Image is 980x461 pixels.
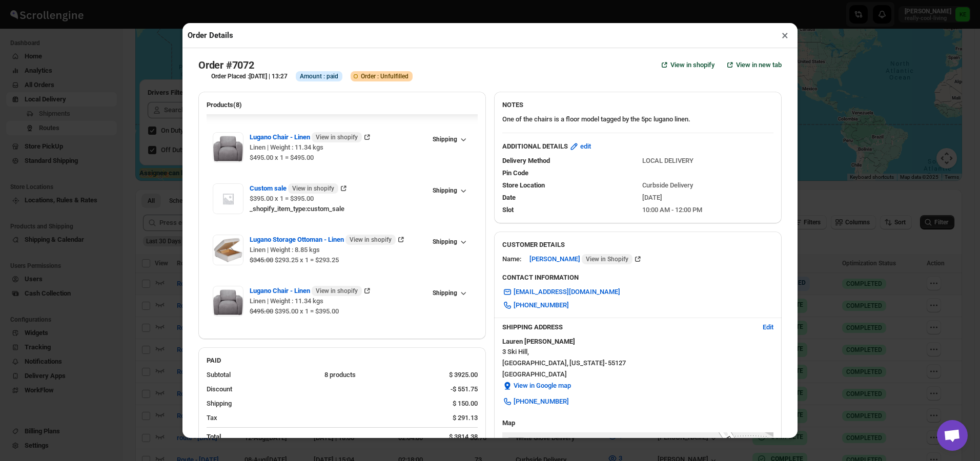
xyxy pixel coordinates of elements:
span: Custom sale [250,183,338,194]
img: Item [213,286,243,317]
div: Tax [207,413,444,423]
strike: $495.00 [250,307,273,315]
div: -$ 551.75 [451,384,478,394]
span: Pin Code [502,169,528,177]
img: Item [213,235,243,265]
button: × [778,28,792,43]
h3: CONTACT INFORMATION [502,273,773,283]
span: [PHONE_NUMBER] [514,300,569,310]
button: Shipping [426,235,472,249]
span: Lugano Storage Ottoman - Linen [250,235,396,245]
span: Lugano Chair - Linen [250,132,362,142]
b: ADDITIONAL DETAILS [502,141,568,152]
div: $ 3925.00 [449,370,478,380]
span: View in shopify [316,133,358,141]
span: [GEOGRAPHIC_DATA] [502,369,773,380]
span: Lugano Chair - Linen [250,286,362,296]
h3: Order Placed : [211,72,288,80]
button: Edit [757,319,780,336]
div: $ 3814.38 [449,432,478,442]
span: 55127 [608,358,626,368]
a: [PHONE_NUMBER] [496,297,575,313]
h3: CUSTOMER DETAILS [502,240,773,250]
span: Curbside Delivery [642,181,693,189]
img: Item [213,183,243,214]
span: $395.00 x 1 = $395.00 [273,307,339,315]
span: Shipping [433,186,457,195]
h2: Products(8) [207,100,478,110]
b: Lauren [PERSON_NAME] [502,338,575,345]
span: Shipping [433,238,457,246]
div: Subtotal [207,370,316,380]
span: $495.00 x 1 = $495.00 [250,154,314,161]
span: Shipping [433,289,457,297]
span: Shipping [433,135,457,143]
a: View in shopify [653,57,721,73]
span: View in Shopify [586,255,628,263]
span: [GEOGRAPHIC_DATA] , [502,358,568,368]
span: View in shopify [350,236,392,244]
span: edit [580,141,591,152]
span: View in Google map [514,381,571,391]
button: edit [563,138,597,155]
a: Lugano Chair - Linen View in shopify [250,287,372,295]
a: [EMAIL_ADDRESS][DOMAIN_NAME] [496,284,626,300]
h3: Map [502,418,773,428]
img: Item [213,132,243,163]
span: [US_STATE] - [569,358,607,368]
span: Delivery Method [502,157,550,164]
div: Shipping [207,399,444,409]
a: [PHONE_NUMBER] [496,393,575,410]
span: [PERSON_NAME] [529,254,632,264]
div: $ 291.13 [453,413,478,423]
a: Custom sale View in shopify [250,184,349,192]
span: View in shopify [292,184,334,193]
span: Slot [502,206,514,214]
span: View in new tab [736,60,782,70]
a: Lugano Chair - Linen View in shopify [250,133,372,141]
h2: PAID [207,355,478,366]
span: Store Location [502,181,545,189]
span: Amount : paid [300,72,338,80]
p: One of the chairs is a floor model tagged by the 5pc lugano linen. [502,114,773,124]
div: $ 150.00 [453,399,478,409]
span: [EMAIL_ADDRESS][DOMAIN_NAME] [514,287,620,297]
b: NOTES [502,101,523,109]
span: $293.25 x 1 = $293.25 [273,256,339,264]
button: Shipping [426,183,472,198]
span: $395.00 x 1 = $395.00 [250,195,314,202]
span: | Weight : 11.34 kgs [266,143,323,151]
span: [PHONE_NUMBER] [514,396,569,407]
span: 10:00 AM - 12:00 PM [642,206,702,214]
div: Name: [502,254,521,264]
span: Linen [250,246,266,254]
h2: Order #7072 [198,59,254,71]
b: [DATE] | 13:27 [249,73,288,80]
span: View in shopify [316,287,358,295]
span: View in shopify [670,60,714,70]
a: [PERSON_NAME] View in Shopify [529,255,643,263]
span: Date [502,194,516,201]
span: Linen [250,297,266,305]
b: Total [207,433,221,441]
span: Edit [763,322,773,332]
div: Discount [207,384,442,394]
span: Order : Unfulfilled [361,72,409,80]
span: | Weight : 11.34 kgs [266,297,323,305]
h3: SHIPPING ADDRESS [502,322,754,332]
span: 3 Ski Hill , [502,347,529,357]
span: [DATE] [642,194,662,201]
button: View in Google map [496,378,577,394]
span: Linen [250,143,266,151]
a: Open chat [937,420,968,451]
button: Shipping [426,132,472,146]
span: LOCAL DELIVERY [642,157,693,164]
button: View in new tab [719,57,788,73]
h2: Order Details [188,30,233,40]
span: | Weight : 8.85 kgs [266,246,320,254]
button: Shipping [426,286,472,300]
div: 8 products [324,370,441,380]
a: Lugano Storage Ottoman - Linen View in shopify [250,236,406,243]
strike: $345.00 [250,256,273,264]
div: _shopify_item_type : custom_sale [250,204,426,214]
